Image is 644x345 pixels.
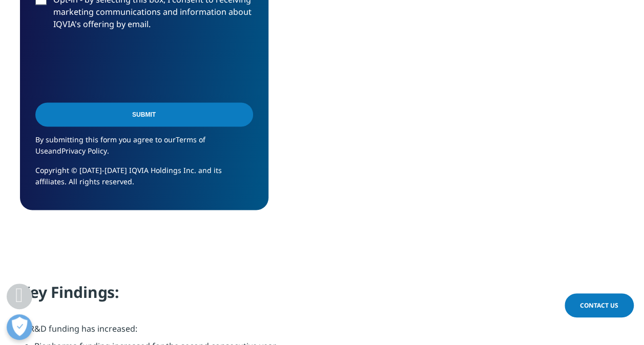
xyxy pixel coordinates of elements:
h4: Key Findings: [20,282,625,310]
input: Submit [35,102,253,126]
a: Privacy Policy [61,146,107,156]
p: Copyright © [DATE]-[DATE] IQVIA Holdings Inc. and its affiliates. All rights reserved. [35,164,253,195]
p: By submitting this form you agree to our and . [35,134,253,164]
iframe: reCAPTCHA [35,47,191,87]
span: Contact Us [580,301,618,310]
button: Open Preferences [7,314,32,340]
a: Contact Us [565,293,634,317]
